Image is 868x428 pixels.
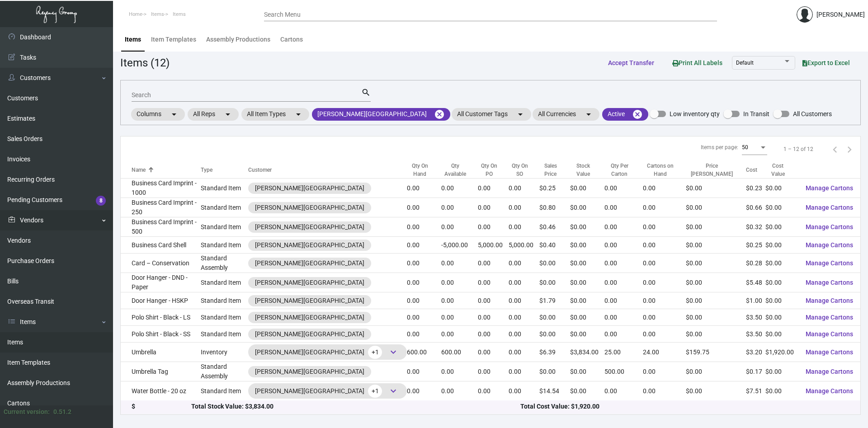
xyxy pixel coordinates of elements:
[539,343,570,362] td: $6.39
[539,162,570,178] div: Sales Price
[701,143,738,151] div: Items per page:
[121,309,201,326] td: Polo Shirt - Black - LS
[604,381,643,401] td: 0.00
[806,387,853,395] span: Manage Cartons
[816,10,865,19] div: [PERSON_NAME]
[643,217,686,237] td: 0.00
[131,108,185,121] mat-chip: Columns
[125,35,141,44] div: Items
[478,179,509,198] td: 0.00
[201,309,248,326] td: Standard Item
[798,199,860,216] button: Manage Cartons
[742,145,767,151] mat-select: Items per page:
[539,362,570,381] td: $0.00
[806,330,853,338] span: Manage Cartons
[601,55,661,71] button: Accept Transfer
[570,273,604,292] td: $0.00
[121,292,201,309] td: Door Hanger - HSKP
[798,363,860,380] button: Manage Cartons
[188,108,239,121] mat-chip: All Reps
[201,273,248,292] td: Standard Item
[743,108,769,119] span: In Transit
[570,343,604,362] td: $3,834.00
[509,179,539,198] td: 0.00
[478,381,509,401] td: 0.00
[608,59,654,66] span: Accept Transfer
[570,381,604,401] td: $0.00
[798,326,860,342] button: Manage Cartons
[686,326,746,343] td: $0.00
[765,343,798,362] td: $1,920.00
[509,326,539,343] td: 0.00
[765,162,798,178] div: Cost Value
[746,217,765,237] td: $0.32
[255,259,364,268] div: [PERSON_NAME][GEOGRAPHIC_DATA]
[686,362,746,381] td: $0.00
[795,55,857,71] button: Export to Excel
[570,179,604,198] td: $0.00
[201,237,248,254] td: Standard Item
[765,217,798,237] td: $0.00
[312,108,450,121] mat-chip: [PERSON_NAME][GEOGRAPHIC_DATA]
[793,108,832,119] span: All Customers
[828,142,842,156] button: Previous page
[686,273,746,292] td: $0.00
[746,273,765,292] td: $5.48
[121,326,201,343] td: Polo Shirt - Black - SS
[478,326,509,343] td: 0.00
[570,217,604,237] td: $0.00
[255,278,364,287] div: [PERSON_NAME][GEOGRAPHIC_DATA]
[539,254,570,273] td: $0.00
[686,309,746,326] td: $0.00
[407,326,441,343] td: 0.00
[798,383,860,399] button: Manage Cartons
[222,109,233,120] mat-icon: arrow_drop_down
[441,162,470,178] div: Qty Available
[407,198,441,217] td: 0.00
[206,35,270,44] div: Assembly Productions
[746,237,765,254] td: $0.25
[686,162,738,178] div: Price [PERSON_NAME]
[121,179,201,198] td: Business Card Imprint - 1000
[806,314,853,321] span: Manage Cartons
[478,343,509,362] td: 0.00
[509,217,539,237] td: 0.00
[643,273,686,292] td: 0.00
[643,326,686,343] td: 0.00
[798,274,860,291] button: Manage Cartons
[132,402,191,412] div: $
[441,237,478,254] td: -5,000.00
[255,296,364,306] div: [PERSON_NAME][GEOGRAPHIC_DATA]
[255,384,400,398] div: [PERSON_NAME][GEOGRAPHIC_DATA]
[539,309,570,326] td: $0.00
[686,198,746,217] td: $0.00
[255,183,364,193] div: [PERSON_NAME][GEOGRAPHIC_DATA]
[643,343,686,362] td: 24.00
[765,309,798,326] td: $0.00
[643,198,686,217] td: 0.00
[478,292,509,309] td: 0.00
[441,162,478,178] div: Qty Available
[686,237,746,254] td: $0.00
[509,162,539,178] div: Qty On SO
[806,241,853,249] span: Manage Cartons
[806,348,853,356] span: Manage Cartons
[478,309,509,326] td: 0.00
[643,237,686,254] td: 0.00
[670,108,720,119] span: Low inventory qty
[407,217,441,237] td: 0.00
[478,162,500,178] div: Qty On PO
[255,313,364,322] div: [PERSON_NAME][GEOGRAPHIC_DATA]
[604,237,643,254] td: 0.00
[255,222,364,232] div: [PERSON_NAME][GEOGRAPHIC_DATA]
[201,254,248,273] td: Standard Assembly
[604,343,643,362] td: 25.00
[129,11,142,17] span: Home
[368,385,382,398] span: +1
[201,362,248,381] td: Standard Assembly
[539,179,570,198] td: $0.25
[478,217,509,237] td: 0.00
[570,292,604,309] td: $0.00
[570,309,604,326] td: $0.00
[746,326,765,343] td: $3.50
